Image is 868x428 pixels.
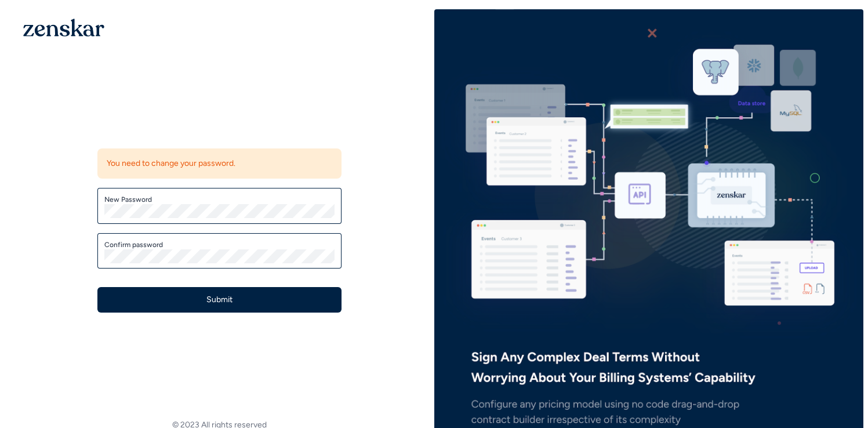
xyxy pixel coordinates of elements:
label: Confirm password [104,240,335,249]
img: 1OGAJ2xQqyY4LXKgY66KYq0eOWRCkrZdAb3gUhuVAqdWPZE9SRJmCz+oDMSn4zDLXe31Ii730ItAGKgCKgCCgCikA4Av8PJUP... [23,19,104,37]
div: You need to change your password. [97,148,342,179]
label: New Password [104,195,335,204]
button: Submit [97,287,342,313]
